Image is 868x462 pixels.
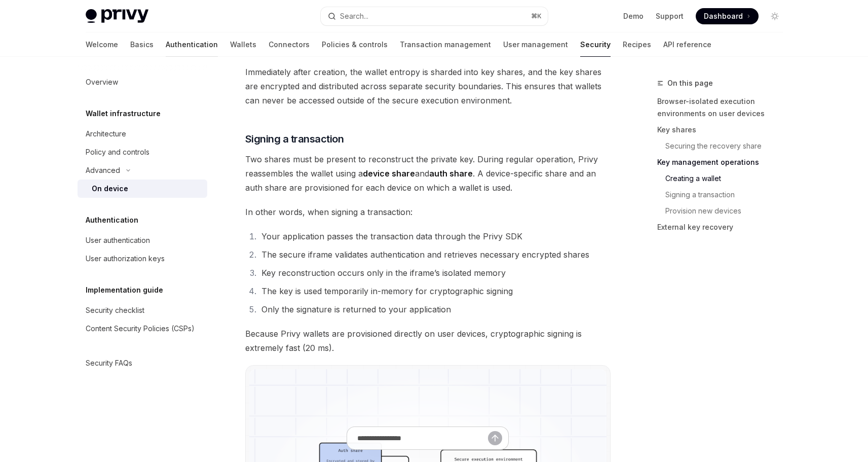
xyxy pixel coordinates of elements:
[86,9,148,23] img: light logo
[245,65,611,108] span: Immediately after creation, the wallet entropy is sharded into key shares, and the key shares are...
[258,229,611,243] li: Your application passes the transaction data through the Privy SDK
[86,76,118,88] div: Overview
[245,205,611,219] span: In other words, when signing a transaction:
[86,146,149,158] div: Policy and controls
[657,154,791,170] a: Key management operations
[656,11,684,21] a: Support
[429,168,473,179] strong: auth share
[86,284,163,296] h5: Implementation guide
[86,253,165,265] div: User authorization keys
[322,32,388,57] a: Policies & controls
[78,143,207,161] a: Policy and controls
[667,77,713,89] span: On this page
[78,125,207,143] a: Architecture
[245,132,344,146] span: Signing a transaction
[623,32,651,57] a: Recipes
[78,354,207,372] a: Security FAQs
[269,32,310,57] a: Connectors
[357,427,488,449] input: Ask a question...
[657,219,791,235] a: External key recovery
[340,10,368,22] div: Search...
[245,327,611,355] span: Because Privy wallets are provisioned directly on user devices, cryptographic signing is extremel...
[657,170,791,187] a: Creating a wallet
[86,108,161,120] h5: Wallet infrastructure
[230,32,256,57] a: Wallets
[623,11,644,21] a: Demo
[767,8,783,24] button: Toggle dark mode
[580,32,611,57] a: Security
[258,284,611,298] li: The key is used temporarily in-memory for cryptographic signing
[258,302,611,316] li: Only the signature is returned to your application
[258,247,611,262] li: The secure iframe validates authentication and retrieves necessary encrypted shares
[245,152,611,195] span: Two shares must be present to reconstruct the private key. During regular operation, Privy reasse...
[531,12,542,20] span: ⌘ K
[704,11,743,21] span: Dashboard
[86,164,120,176] div: Advanced
[503,32,568,57] a: User management
[92,183,128,195] div: On device
[78,73,207,91] a: Overview
[321,7,548,25] button: Search...⌘K
[166,32,218,57] a: Authentication
[86,304,144,316] div: Security checklist
[86,323,195,335] div: Content Security Policies (CSPs)
[86,214,138,226] h5: Authentication
[78,180,207,198] a: On device
[657,187,791,203] a: Signing a transaction
[78,250,207,268] a: User authorization keys
[657,138,791,154] a: Securing the recovery share
[86,128,126,140] div: Architecture
[130,32,154,57] a: Basics
[657,203,791,219] a: Provision new devices
[400,32,491,57] a: Transaction management
[86,357,132,369] div: Security FAQs
[363,168,415,179] strong: device share
[258,266,611,280] li: Key reconstruction occurs only in the iframe’s isolated memory
[488,431,502,445] button: Send message
[78,161,207,180] button: Advanced
[657,122,791,138] a: Key shares
[78,319,207,338] a: Content Security Policies (CSPs)
[86,234,150,246] div: User authentication
[696,8,759,24] a: Dashboard
[86,32,118,57] a: Welcome
[78,231,207,250] a: User authentication
[657,93,791,122] a: Browser-isolated execution environments on user devices
[78,301,207,319] a: Security checklist
[663,32,711,57] a: API reference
